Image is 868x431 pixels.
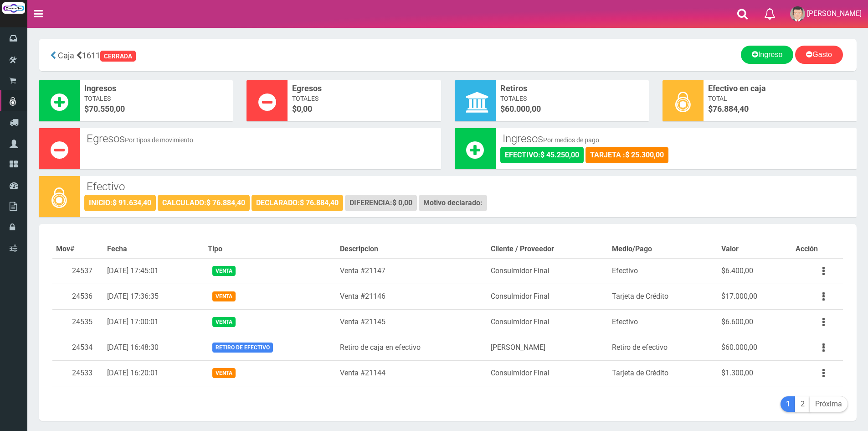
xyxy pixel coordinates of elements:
[487,284,608,309] td: Consulmidor Final
[336,309,487,335] td: Venta #21145
[792,240,843,258] th: Acción
[297,104,312,114] font: 0,00
[487,335,608,360] td: [PERSON_NAME]
[795,46,843,64] a: Gasto
[212,266,236,275] span: Venta
[608,258,718,284] td: Efectivo
[786,400,790,408] b: 1
[252,195,343,211] div: DECLARADO:
[336,360,487,386] td: Venta #21144
[708,94,852,103] span: Total
[336,335,487,360] td: Retiro de caja en efectivo
[718,240,792,258] th: Valor
[718,284,792,309] td: $17.000,00
[113,198,151,207] strong: $ 91.634,40
[206,198,245,207] strong: $ 76.884,40
[540,151,579,159] strong: $ 45.250,00
[52,258,103,284] td: 24537
[103,258,204,284] td: [DATE] 17:45:01
[586,147,668,163] div: TARJETA :
[46,46,313,64] div: 1611
[292,103,436,115] span: $
[500,83,644,94] span: Retiros
[487,360,608,386] td: Consulmidor Final
[100,51,136,62] div: CERRADA
[300,198,339,207] strong: $ 76.884,40
[608,284,718,309] td: Tarjeta de Crédito
[708,103,852,115] span: $
[708,83,852,94] span: Efectivo en caja
[505,104,541,114] font: 60.000,00
[500,147,584,163] div: EFECTIVO:
[790,6,805,21] img: User Image
[52,360,103,386] td: 24533
[807,9,862,18] span: [PERSON_NAME]
[103,335,204,360] td: [DATE] 16:48:30
[212,368,236,378] span: Venta
[204,240,337,258] th: Tipo
[718,258,792,284] td: $6.400,00
[158,195,250,211] div: CALCULADO:
[212,317,236,327] span: Venta
[212,343,273,352] span: Retiro de efectivo
[718,335,792,360] td: $60.000,00
[500,103,644,115] span: $
[608,360,718,386] td: Tarjeta de Crédito
[419,195,487,211] div: Motivo declarado:
[84,94,228,103] span: Totales
[336,240,487,258] th: Descripcion
[103,284,204,309] td: [DATE] 17:36:35
[336,284,487,309] td: Venta #21146
[103,360,204,386] td: [DATE] 16:20:01
[212,291,236,301] span: Venta
[625,151,664,159] strong: $ 25.300,00
[795,396,810,412] a: 2
[103,240,204,258] th: Fecha
[292,94,436,103] span: Totales
[292,83,436,94] span: Egresos
[58,51,74,60] span: Caja
[87,181,850,192] h3: Efectivo
[52,240,103,258] th: Mov#
[87,133,434,145] h3: Egresos
[52,309,103,335] td: 24535
[52,335,103,360] td: 24534
[608,309,718,335] td: Efectivo
[741,46,793,64] a: Ingreso
[713,104,749,114] span: 76.884,40
[503,133,850,145] h3: Ingresos
[336,258,487,284] td: Venta #21147
[608,240,718,258] th: Medio/Pago
[608,335,718,360] td: Retiro de efectivo
[125,136,193,144] small: Por tipos de movimiento
[543,136,599,144] small: Por medios de pago
[718,309,792,335] td: $6.600,00
[84,195,156,211] div: INICIO:
[345,195,417,211] div: DIFERENCIA:
[500,94,644,103] span: Totales
[52,284,103,309] td: 24536
[718,360,792,386] td: $1.300,00
[810,396,847,412] a: Próxima
[487,240,608,258] th: Cliente / Proveedor
[487,309,608,335] td: Consulmidor Final
[2,2,25,14] img: Logo grande
[392,198,412,207] strong: $ 0,00
[89,104,125,114] font: 70.550,00
[84,103,228,115] span: $
[103,309,204,335] td: [DATE] 17:00:01
[487,258,608,284] td: Consulmidor Final
[84,83,228,94] span: Ingresos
